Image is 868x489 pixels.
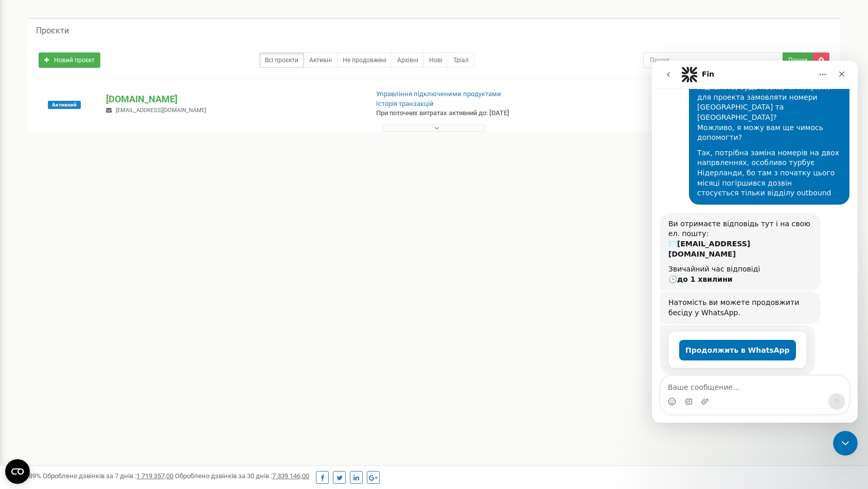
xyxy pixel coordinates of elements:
u: 7 339 146,00 [272,472,309,480]
div: Fin говорит… [8,264,198,336]
a: Управління підключеними продуктами [376,90,501,98]
div: Так, потрібна заміна номерів на двох напрвленнях, особливо турбує Нідерланди, бо там з початку ць... [45,87,189,138]
div: Fin говорит… [8,231,198,264]
b: [EMAIL_ADDRESS][DOMAIN_NAME] [16,179,98,197]
button: Open CMP widget [5,459,30,484]
button: Продолжить в WhatsApp [27,279,144,300]
span: Оброблено дзвінків за 7 днів : [43,472,173,480]
iframe: Intercom live chat [652,61,858,423]
p: [DOMAIN_NAME] [106,93,359,106]
button: Пошук [783,52,813,68]
button: Отправить сообщение… [176,333,193,349]
div: Ви отримаєте відповідь тут і на свою ел. пошту: ✉️ [16,158,161,198]
u: 1 719 357,00 [136,472,173,480]
h5: Проєкти [36,26,69,35]
div: Продолжить в WhatsAppFin • Только что [8,264,163,314]
input: Пошук [643,52,783,68]
a: Нові [423,52,448,68]
div: Звичайний час відповіді 🕒 [16,204,161,224]
a: Історія транзакцій [376,100,434,107]
div: Ви отримаєте відповідь тут і на свою ел. пошту:✉️[EMAIL_ADDRESS][DOMAIN_NAME]Звичайний час відпов... [8,152,169,230]
button: Добавить вложение [49,337,57,345]
div: Натомість ви можете продовжити бесіду у WhatsApp. [8,231,169,263]
div: Натомість ви можете продовжити бесіду у WhatsApp. [16,237,161,257]
button: Средство выбора эмодзи [16,337,24,345]
a: Тріал [448,52,474,68]
span: Активний [48,101,81,109]
b: до 1 хвилини [25,214,81,223]
div: Fin говорит… [8,152,198,231]
a: Не продовжені [337,52,392,68]
a: Новий проєкт [39,52,100,68]
div: Нещодавно писала стосовно: Підкажіть, будь ласка, чи потрібно для проекта замовляти номери [GEOGR... [45,12,189,82]
button: Средство выбора GIF-файла [32,337,41,345]
span: Оброблено дзвінків за 30 днів : [175,472,309,480]
a: Архівні [392,52,424,68]
iframe: Intercom live chat [833,431,858,456]
a: Активні [304,52,338,68]
textarea: Ваше сообщение... [9,315,197,333]
a: Всі проєкти [259,52,304,68]
span: [EMAIL_ADDRESS][DOMAIN_NAME] [116,107,206,114]
p: При поточних витратах активний до: [DATE] [376,108,562,118]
